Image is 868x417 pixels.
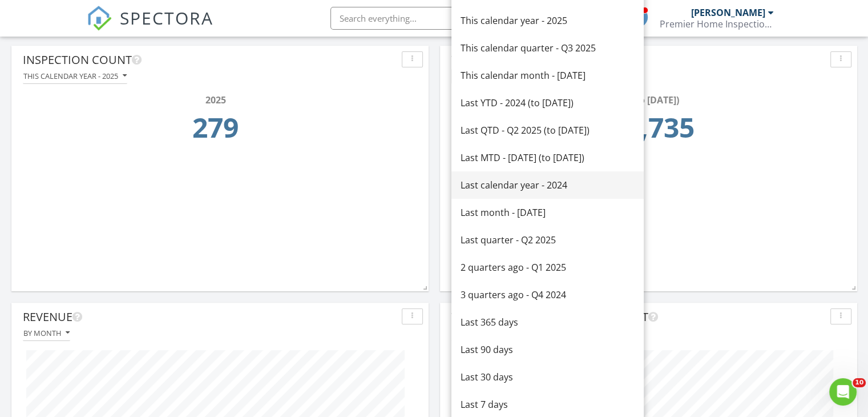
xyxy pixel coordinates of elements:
[461,206,635,219] div: Last month - [DATE]
[461,151,635,165] div: Last MTD - [DATE] (to [DATE])
[461,288,635,302] div: 3 quarters ago - Q4 2024
[461,96,635,110] div: Last YTD - 2024 (to [DATE])
[461,123,635,137] div: Last QTD - Q2 2025 (to [DATE])
[660,18,774,30] div: Premier Home Inspection Ky LLC
[23,329,70,337] div: By month
[455,107,833,155] td: 147735.0
[691,7,765,18] div: [PERSON_NAME]
[461,41,635,55] div: This calendar quarter - Q3 2025
[23,326,70,341] button: By month
[23,69,127,84] button: This calendar year - 2025
[461,370,635,384] div: Last 30 days
[87,15,213,39] a: SPECTORA
[461,343,635,356] div: Last 90 days
[120,6,213,30] span: SPECTORA
[461,233,635,247] div: Last quarter - Q2 2025
[87,6,112,31] img: The Best Home Inspection Software - Spectora
[829,378,857,406] iframe: Intercom live chat
[461,260,635,274] div: 2 quarters ago - Q1 2025
[853,378,866,387] span: 10
[26,93,405,107] div: 2025
[330,7,559,30] input: Search everything...
[23,51,397,69] div: Inspection Count
[26,107,405,155] td: 279
[23,308,397,326] div: Revenue
[23,72,127,80] div: This calendar year - 2025
[461,315,635,329] div: Last 365 days
[461,398,635,411] div: Last 7 days
[455,93,833,107] div: 2025 (to [DATE])
[461,178,635,192] div: Last calendar year - 2024
[461,69,635,82] div: This calendar month - [DATE]
[461,14,635,27] div: This calendar year - 2025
